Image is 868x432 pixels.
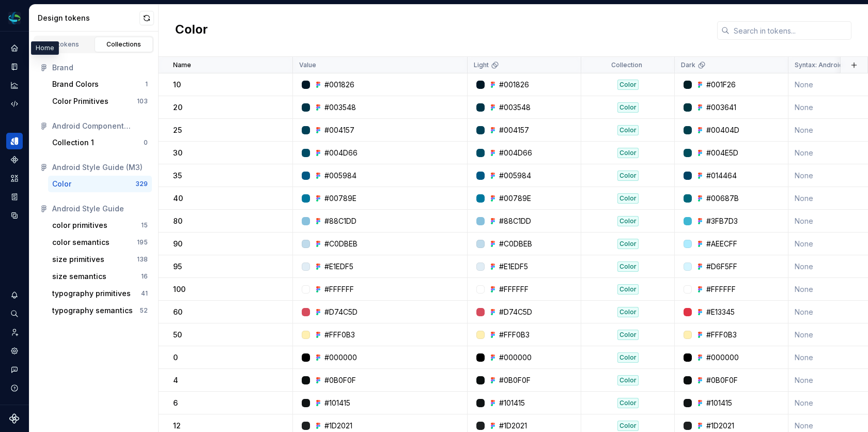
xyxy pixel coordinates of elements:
div: Color [617,330,639,340]
button: Brand Colors1 [48,76,152,92]
div: Color [617,239,639,249]
p: Collection [611,61,642,69]
div: Design tokens [38,13,139,23]
div: Color [617,125,639,135]
div: #004E5D [706,148,738,158]
p: 6 [173,398,178,408]
div: #D74C5D [499,307,532,317]
p: 12 [173,421,181,431]
p: 60 [173,307,182,317]
div: Android Style Guide (M3) [52,162,148,173]
div: Android Component Library [52,121,148,131]
a: Storybook stories [6,189,23,205]
div: Data sources [6,207,23,224]
div: Brand Colors [52,79,99,89]
div: 41 [141,289,148,298]
button: Contact support [6,361,23,378]
div: #001F26 [706,80,736,90]
div: Color [617,216,639,226]
svg: Supernova Logo [9,413,20,424]
div: #FFF0B3 [499,330,530,340]
div: #0B0F0F [706,375,738,385]
p: Syntax: Android [795,61,843,69]
div: #003548 [324,102,356,113]
a: Settings [6,343,23,359]
a: size semantics16 [48,268,152,285]
p: Value [299,61,316,69]
p: 50 [173,330,182,340]
div: #101415 [499,398,525,408]
div: Color [617,102,639,113]
div: #AEECFF [706,239,737,249]
div: #00789E [324,193,357,204]
div: 16 [141,272,148,281]
div: Android Style Guide [52,204,148,214]
button: Collection 10 [48,134,152,151]
p: 10 [173,80,181,90]
div: #101415 [324,398,350,408]
input: Search in tokens... [730,21,851,40]
div: #004157 [499,125,529,135]
div: All tokens [38,40,90,49]
div: Color [52,179,71,189]
a: Color Primitives103 [48,93,152,110]
div: #E1EDF5 [499,261,528,272]
p: Dark [681,61,695,69]
button: Color329 [48,176,152,192]
div: #005984 [499,171,531,181]
div: #C0DBEB [499,239,532,249]
div: Color [617,307,639,317]
div: size primitives [52,254,104,265]
div: 1 [145,80,148,88]
a: Invite team [6,324,23,341]
div: Assets [6,170,23,187]
div: #004D66 [499,148,532,158]
div: #88C1DD [499,216,531,226]
p: Light [474,61,489,69]
div: typography semantics [52,305,133,316]
button: typography primitives41 [48,285,152,302]
div: 195 [137,238,148,246]
div: Color [617,80,639,90]
div: Color [617,421,639,431]
div: Analytics [6,77,23,94]
button: color semantics195 [48,234,152,251]
div: Collections [98,40,150,49]
div: Color [617,148,639,158]
div: #00687B [706,193,739,204]
button: Notifications [6,287,23,303]
a: typography semantics52 [48,302,152,319]
div: Search ⌘K [6,305,23,322]
div: Brand [52,63,148,73]
div: Components [6,151,23,168]
div: #FFFFFF [499,284,529,295]
a: size primitives138 [48,251,152,268]
div: #FFFFFF [324,284,354,295]
div: #014464 [706,171,737,181]
div: Color Primitives [52,96,109,106]
div: #003548 [499,102,531,113]
a: Home [6,40,23,56]
div: color primitives [52,220,107,230]
div: Color [617,171,639,181]
p: 35 [173,171,182,181]
div: #004D66 [324,148,358,158]
div: #FFFFFF [706,284,736,295]
p: 30 [173,148,182,158]
div: Color [617,375,639,385]
div: 0 [144,138,148,147]
p: 20 [173,102,182,113]
div: 138 [137,255,148,264]
div: #001826 [324,80,354,90]
div: #005984 [324,171,357,181]
div: #0B0F0F [324,375,356,385]
div: Collection 1 [52,137,94,148]
div: 52 [139,306,148,315]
